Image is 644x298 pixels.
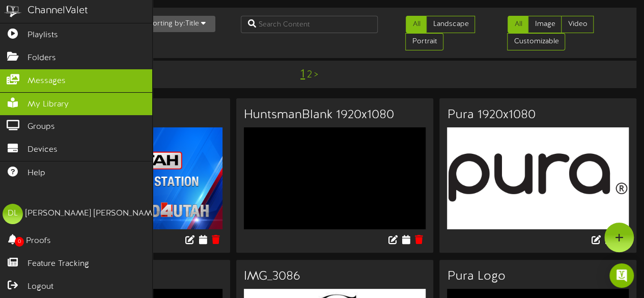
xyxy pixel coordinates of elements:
[508,16,528,33] a: All
[15,237,24,247] span: 0
[507,33,565,50] a: Customizable
[244,109,426,122] h3: HuntsmanBlank 1920x1080
[447,127,629,230] img: d4590fa9-0c52-4d8e-acf8-c644c4a456fb.png
[25,208,159,220] div: [PERSON_NAME] [PERSON_NAME]
[27,121,55,133] span: Groups
[3,204,23,224] div: DL
[561,16,594,33] a: Video
[241,16,378,33] input: Search Content
[300,68,305,81] a: 1
[27,30,58,41] span: Playlists
[406,16,427,33] a: All
[609,263,634,288] div: Open Intercom Messenger
[27,281,53,293] span: Logout
[27,52,56,64] span: Folders
[447,270,629,283] h3: Pura Logo
[27,258,89,270] span: Feature Tracking
[307,69,312,80] a: 2
[27,99,69,111] span: My Library
[244,270,426,283] h3: IMG_3086
[27,75,66,87] span: Messages
[447,109,629,122] h3: Pura 1920x1080
[528,16,562,33] a: Image
[405,33,443,50] a: Portrait
[426,16,475,33] a: Landscape
[26,235,51,247] span: Proofs
[139,16,215,32] button: Sorting by:Title
[27,4,88,18] div: ChannelValet
[27,168,45,179] span: Help
[314,69,318,80] a: >
[27,144,58,156] span: Devices
[244,127,426,230] img: db31b211-1e70-419e-9a54-48ecf75e11a2.png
